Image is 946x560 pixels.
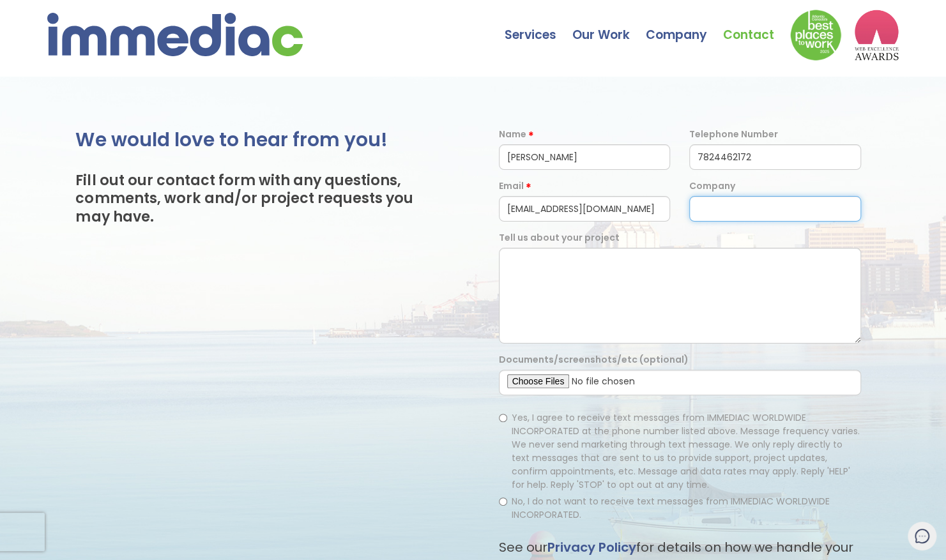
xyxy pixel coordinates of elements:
label: Tell us about your project [499,231,620,245]
label: Telephone Number [689,128,778,141]
img: logo2_wea_nobg.webp [854,10,899,61]
img: Down [790,10,841,61]
a: Services [505,3,572,48]
a: Our Work [572,3,646,48]
img: immediac [47,13,303,56]
a: Company [646,3,723,48]
span: No, I do not want to receive text messages from IMMEDIAC WORLDWIDE INCORPORATED. [512,495,830,521]
h3: Fill out our contact form with any questions, comments, work and/or project requests you may have. [75,172,447,227]
a: Privacy Policy [547,538,636,556]
input: No, I do not want to receive text messages from IMMEDIAC WORLDWIDE INCORPORATED. [499,497,507,506]
label: Documents/screenshots/etc (optional) [499,353,689,367]
label: Company [689,179,735,193]
span: Yes, I agree to receive text messages from IMMEDIAC WORLDWIDE INCORPORATED at the phone number li... [512,411,860,491]
h2: We would love to hear from you! [75,128,447,153]
label: Email [499,179,524,193]
input: Yes, I agree to receive text messages from IMMEDIAC WORLDWIDE INCORPORATED at the phone number li... [499,414,507,422]
a: Contact [723,3,790,48]
label: Name [499,128,526,141]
